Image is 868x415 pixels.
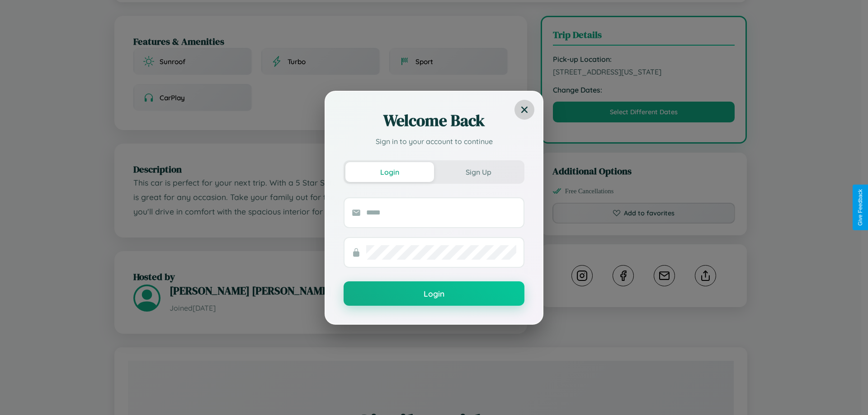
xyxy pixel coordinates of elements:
[344,136,524,147] p: Sign in to your account to continue
[344,110,524,131] h2: Welcome Back
[344,281,524,306] button: Login
[345,162,434,182] button: Login
[434,162,523,182] button: Sign Up
[857,189,863,226] div: Give Feedback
